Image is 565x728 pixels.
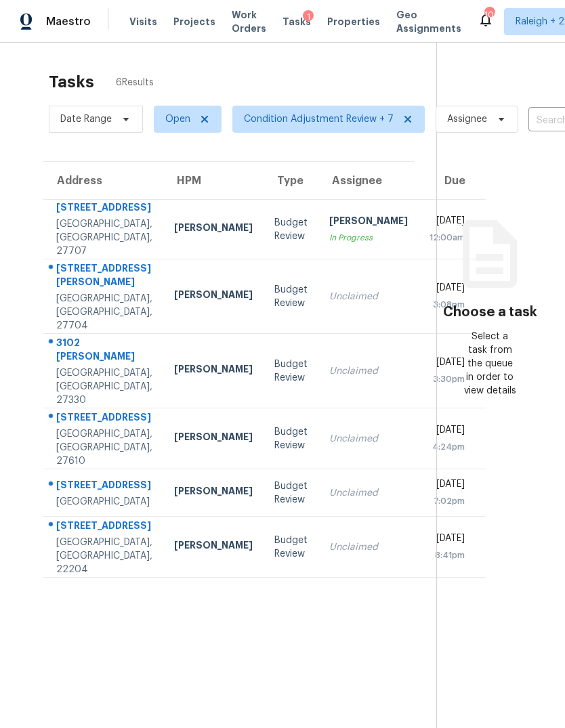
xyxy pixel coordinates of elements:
[116,76,154,89] span: 6 Results
[318,162,419,200] th: Assignee
[56,410,152,427] div: [STREET_ADDRESS]
[173,15,215,28] span: Projects
[329,364,408,378] div: Unclaimed
[56,261,152,292] div: [STREET_ADDRESS][PERSON_NAME]
[274,425,308,452] div: Budget Review
[60,112,112,126] span: Date Range
[443,305,537,319] h3: Choose a task
[329,231,408,244] div: In Progress
[430,532,465,549] div: [DATE]
[430,214,465,231] div: [DATE]
[174,484,253,501] div: [PERSON_NAME]
[56,336,152,366] div: 3102 [PERSON_NAME]
[163,162,264,200] th: HPM
[56,292,152,333] div: [GEOGRAPHIC_DATA], [GEOGRAPHIC_DATA], 27704
[303,10,314,24] div: 1
[174,288,253,305] div: [PERSON_NAME]
[463,330,517,398] div: Select a task from the queue in order to view details
[274,216,308,243] div: Budget Review
[430,298,465,312] div: 3:08pm
[329,432,408,446] div: Unclaimed
[174,538,253,555] div: [PERSON_NAME]
[329,290,408,303] div: Unclaimed
[430,356,465,372] div: [DATE]
[396,8,461,35] span: Geo Assignments
[56,200,152,217] div: [STREET_ADDRESS]
[264,162,318,200] th: Type
[165,112,190,126] span: Open
[46,15,91,28] span: Maestro
[329,214,408,231] div: [PERSON_NAME]
[56,478,152,495] div: [STREET_ADDRESS]
[49,75,94,89] h2: Tasks
[56,495,152,509] div: [GEOGRAPHIC_DATA]
[129,15,157,28] span: Visits
[419,162,486,200] th: Due
[174,221,253,238] div: [PERSON_NAME]
[174,362,253,379] div: [PERSON_NAME]
[56,427,152,468] div: [GEOGRAPHIC_DATA], [GEOGRAPHIC_DATA], 27610
[282,17,311,26] span: Tasks
[430,440,465,454] div: 4:24pm
[274,358,308,385] div: Budget Review
[430,549,465,562] div: 8:41pm
[56,536,152,576] div: [GEOGRAPHIC_DATA], [GEOGRAPHIC_DATA], 22204
[56,366,152,407] div: [GEOGRAPHIC_DATA], [GEOGRAPHIC_DATA], 27330
[430,372,465,386] div: 3:30pm
[244,112,394,126] span: Condition Adjustment Review + 7
[430,477,465,494] div: [DATE]
[447,112,487,126] span: Assignee
[329,540,408,554] div: Unclaimed
[232,8,266,35] span: Work Orders
[430,494,465,508] div: 7:02pm
[329,486,408,500] div: Unclaimed
[274,283,308,310] div: Budget Review
[327,15,380,28] span: Properties
[56,217,152,258] div: [GEOGRAPHIC_DATA], [GEOGRAPHIC_DATA], 27707
[430,423,465,440] div: [DATE]
[274,479,308,507] div: Budget Review
[484,8,494,22] div: 100
[430,281,465,298] div: [DATE]
[56,519,152,536] div: [STREET_ADDRESS]
[430,231,465,244] div: 12:00am
[274,534,308,561] div: Budget Review
[516,15,564,28] span: Raleigh + 2
[43,162,163,200] th: Address
[174,430,253,447] div: [PERSON_NAME]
